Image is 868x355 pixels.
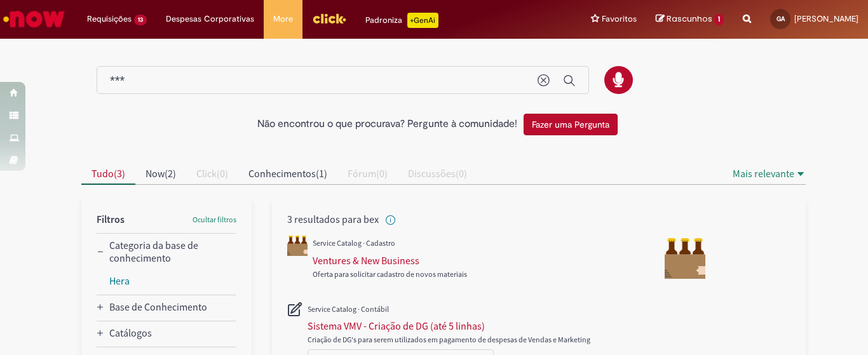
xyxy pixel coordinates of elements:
[407,13,438,28] p: +GenAi
[776,15,785,23] span: GA
[794,13,858,24] span: [PERSON_NAME]
[257,119,517,130] h2: Não encontrou o que procurava? Pergunte à comunidade!
[667,13,712,25] span: Rascunhos
[1,6,67,32] img: ServiceNow
[134,15,147,25] span: 13
[312,9,346,28] img: click_logo_yellow_360x200.png
[365,13,438,28] div: Padroniza
[524,114,618,135] button: Fazer uma Pergunta
[166,13,254,25] span: Despesas Corporativas
[87,13,132,25] span: Requisições
[602,13,637,25] span: Favoritos
[273,13,293,25] span: More
[714,14,724,25] span: 1
[656,13,724,25] a: Rascunhos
